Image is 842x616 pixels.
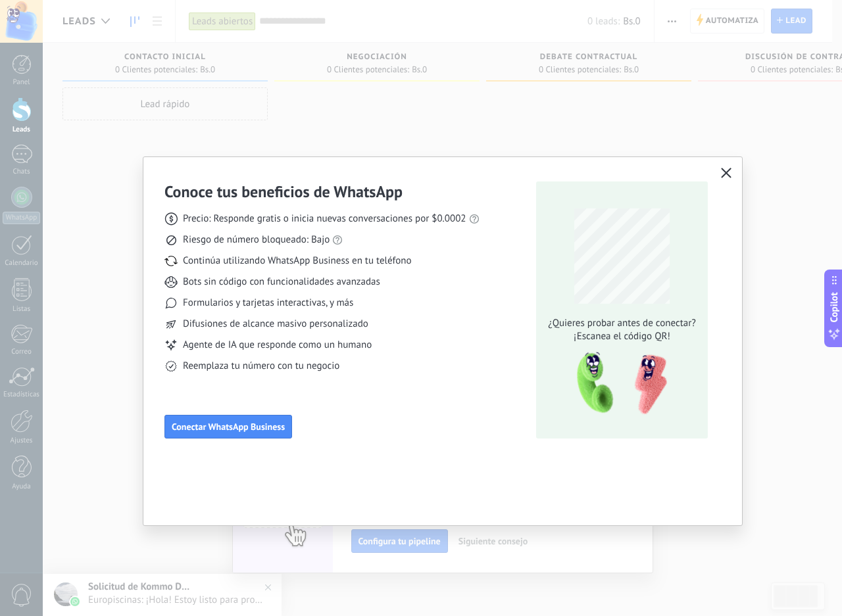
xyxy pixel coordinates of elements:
[183,318,368,331] span: Difusiones de alcance masivo personalizado
[183,233,330,247] span: Riesgo de número bloqueado: Bajo
[183,254,411,268] span: Continúa utilizando WhatsApp Business en tu teléfono
[183,339,372,352] span: Agente de IA que responde como un humano
[183,275,380,289] span: Bots sin código con funcionalidades avanzadas
[566,348,670,419] img: qr-pic-1x.png
[545,330,700,343] span: ¡Escanea el código QR!
[164,181,403,202] h3: Conoce tus beneficios de WhatsApp
[172,422,285,431] span: Conectar WhatsApp Business
[183,296,353,310] span: Formularios y tarjetas interactivas, y más
[828,292,841,322] span: Copilot
[183,360,339,373] span: Reemplaza tu número con tu negocio
[545,317,700,330] span: ¿Quieres probar antes de conectar?
[183,212,466,225] span: Precio: Responde gratis o inicia nuevas conversaciones por $0.0002
[164,415,292,438] button: Conectar WhatsApp Business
